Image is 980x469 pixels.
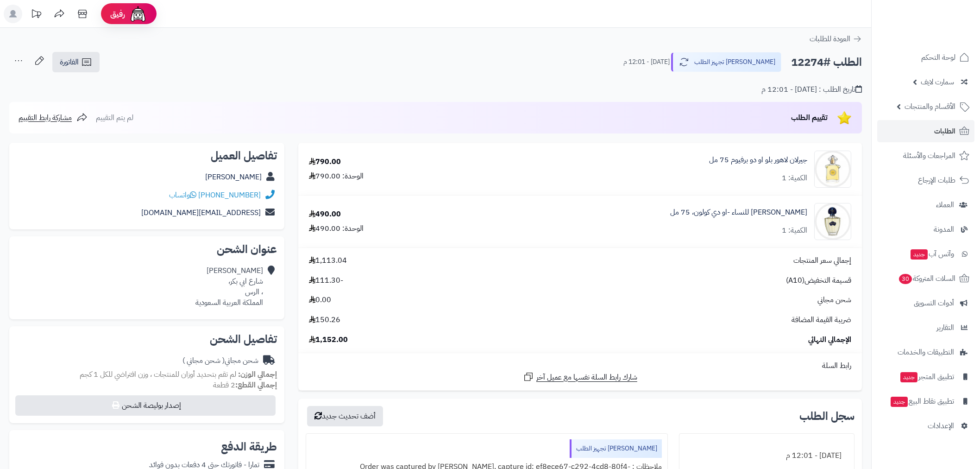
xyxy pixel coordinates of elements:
[80,369,236,380] span: لم تقم بتحديد أوزان للمنتجات ، وزن افتراضي للكل 1 كجم
[129,5,147,23] img: ai-face.png
[238,369,277,380] strong: إجمالي الوزن:
[877,317,974,339] a: التقارير
[96,112,133,123] span: لم يتم التقييم
[905,100,955,113] span: الأقسام والمنتجات
[309,295,331,305] span: 0.00
[810,33,862,44] a: العودة للطلبات
[791,112,828,123] span: تقييم الطلب
[782,225,807,236] div: الكمية: 1
[302,361,858,371] div: رابط السلة
[309,315,340,325] span: 150.26
[877,267,974,290] a: السلات المتروكة30
[169,190,196,201] a: واتساب
[903,149,955,162] span: المراجعات والأسئلة
[536,372,637,383] span: شارك رابط السلة نفسها مع عميل آخر
[877,415,974,437] a: الإعدادات
[815,203,851,240] img: 1674056372-33464702597752-90x90.jpg
[877,120,974,142] a: الطلبات
[877,145,974,167] a: المراجعات والأسئلة
[17,150,277,161] h2: تفاصيل العميل
[890,395,954,408] span: تطبيق نقاط البيع
[911,249,928,260] span: جديد
[877,46,974,69] a: لوحة التحكم
[910,247,954,260] span: وآتس آب
[309,223,364,234] div: الوحدة: 490.00
[793,255,851,266] span: إجمالي سعر المنتجات
[936,321,954,334] span: التقارير
[782,173,807,184] div: الكمية: 1
[19,112,72,123] span: مشاركة رابط التقييم
[917,7,971,26] img: logo-2.png
[235,380,277,391] strong: إجمالي القطع:
[309,255,347,266] span: 1,113.04
[891,397,908,407] span: جديد
[921,51,955,64] span: لوحة التحكم
[60,57,79,68] span: الفاتورة
[198,190,261,201] a: [PHONE_NUMBER]
[17,334,277,345] h2: تفاصيل الشحن
[877,341,974,363] a: التطبيقات والخدمات
[914,297,954,310] span: أدوات التسويق
[877,194,974,216] a: العملاء
[877,390,974,412] a: تطبيق نقاط البيعجديد
[309,157,341,167] div: 790.00
[221,441,277,452] h2: طريقة الدفع
[141,207,261,218] a: [EMAIL_ADDRESS][DOMAIN_NAME]
[709,155,807,165] a: جيرلان لاهور بلو او دو برفيوم 75 مل
[936,198,954,211] span: العملاء
[817,295,851,305] span: شحن مجاني
[934,125,955,138] span: الطلبات
[25,5,48,25] a: تحديثات المنصة
[898,272,955,285] span: السلات المتروكة
[786,275,851,286] span: قسيمة التخفيض(A10)
[52,52,100,72] a: الفاتورة
[921,76,954,89] span: سمارت لايف
[671,52,781,72] button: [PERSON_NAME] تجهيز الطلب
[898,346,954,359] span: التطبيقات والخدمات
[685,447,848,465] div: [DATE] - 12:01 م
[19,112,88,123] a: مشاركة رابط التقييم
[792,315,851,325] span: ضريبة القيمة المضافة
[898,273,913,285] span: 30
[877,218,974,241] a: المدونة
[670,207,807,218] a: [PERSON_NAME] للنساء -او دي كولون، 75 مل
[918,174,955,187] span: طلبات الإرجاع
[523,371,637,383] a: شارك رابط السلة نفسها مع عميل آخر
[182,355,225,366] span: ( شحن مجاني )
[900,372,917,382] span: جديد
[110,8,125,19] span: رفيق
[309,335,348,345] span: 1,152.00
[877,243,974,265] a: وآتس آبجديد
[309,275,343,286] span: -111.30
[195,266,263,308] div: [PERSON_NAME] شارع ابي بكر، ، الرس المملكة العربية السعودية
[934,223,954,236] span: المدونة
[182,355,258,366] div: شحن مجاني
[309,171,364,182] div: الوحدة: 790.00
[899,370,954,383] span: تطبيق المتجر
[808,335,851,345] span: الإجمالي النهائي
[928,419,954,432] span: الإعدادات
[761,84,862,95] div: تاريخ الطلب : [DATE] - 12:01 م
[307,406,383,426] button: أضف تحديث جديد
[791,53,862,72] h2: الطلب #12274
[877,169,974,191] a: طلبات الإرجاع
[810,33,850,44] span: العودة للطلبات
[570,439,662,458] div: [PERSON_NAME] تجهيز الطلب
[15,395,276,416] button: إصدار بوليصة الشحن
[815,151,851,188] img: 3346470260542-guerlain-guerlain-l_heure-bleue-_w_-edp-75-ml-1-90x90.jpg
[799,411,854,422] h3: سجل الطلب
[877,292,974,314] a: أدوات التسويق
[623,57,670,67] small: [DATE] - 12:01 م
[309,209,341,220] div: 490.00
[205,171,262,183] a: [PERSON_NAME]
[213,380,277,391] small: 2 قطعة
[17,244,277,255] h2: عنوان الشحن
[877,366,974,388] a: تطبيق المتجرجديد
